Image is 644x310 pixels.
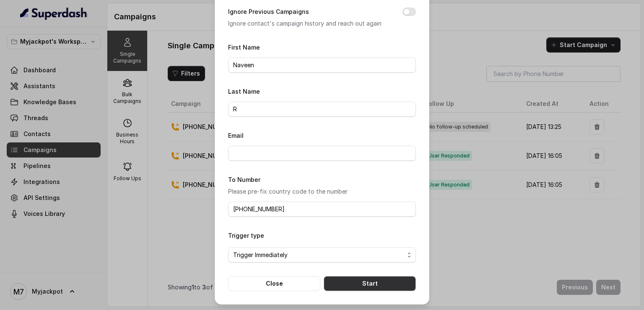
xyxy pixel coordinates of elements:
[228,247,416,263] button: Trigger Immediately
[228,18,389,29] p: Ignore contact's campaign history and reach out again
[228,187,416,197] p: Please pre-fix country code to the number
[228,7,309,17] label: Ignore Previous Campaigns
[228,132,244,139] label: Email
[228,232,264,239] label: Trigger type
[228,276,320,291] button: Close
[228,88,260,95] label: Last Name
[233,250,404,260] span: Trigger Immediately
[324,276,416,291] button: Start
[228,176,260,183] label: To Number
[228,44,260,51] label: First Name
